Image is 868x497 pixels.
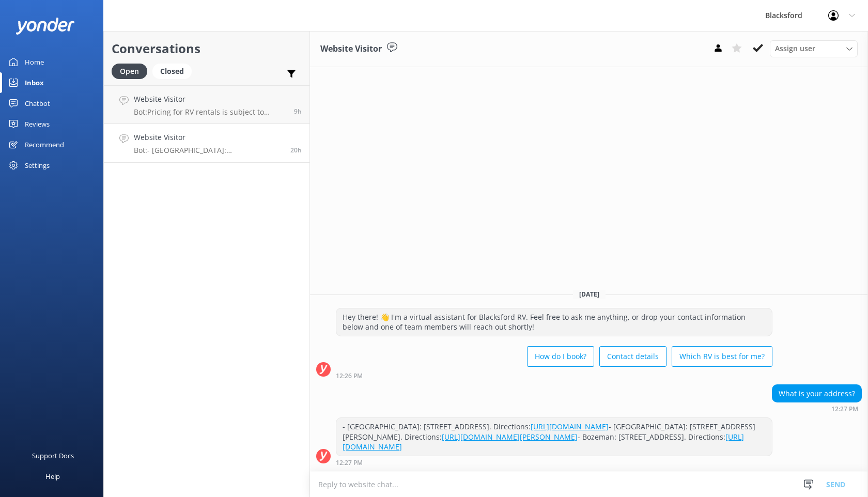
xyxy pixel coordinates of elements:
div: Sep 10 2025 11:27am (UTC -06:00) America/Chihuahua [336,459,772,466]
strong: 12:26 PM [336,373,363,379]
a: Website VisitorBot:Pricing for RV rentals is subject to location, RV type, and time of year, with... [104,85,309,124]
div: Recommend [25,134,64,155]
a: [URL][DOMAIN_NAME][PERSON_NAME] [442,432,578,442]
div: Settings [25,155,50,176]
h4: Website Visitor [134,94,286,105]
span: Sep 10 2025 11:27am (UTC -06:00) America/Chihuahua [290,146,302,154]
div: Support Docs [32,445,74,466]
div: Hey there! 👋 I'm a virtual assistant for Blacksford RV. Feel free to ask me anything, or drop you... [336,308,772,336]
div: Inbox [25,72,44,93]
div: Closed [152,64,192,79]
a: Website VisitorBot:- [GEOGRAPHIC_DATA]: [STREET_ADDRESS]. Directions: [URL][DOMAIN_NAME] - [GEOGR... [104,124,309,163]
img: yonder-white-logo.png [16,18,75,35]
div: Help [45,466,60,487]
div: Home [25,52,44,72]
strong: 12:27 PM [831,406,858,412]
div: Sep 10 2025 11:26am (UTC -06:00) America/Chihuahua [336,372,772,379]
button: Contact details [599,346,667,367]
div: Open [112,64,147,79]
div: - [GEOGRAPHIC_DATA]: [STREET_ADDRESS]. Directions: - [GEOGRAPHIC_DATA]: [STREET_ADDRESS][PERSON_N... [336,418,772,456]
span: [DATE] [573,290,606,299]
div: Reviews [25,114,50,134]
h4: Website Visitor [134,132,283,143]
p: Bot: Pricing for RV rentals is subject to location, RV type, and time of year, with rates startin... [134,107,286,117]
div: What is your address? [772,385,861,402]
button: Which RV is best for me? [672,346,772,367]
h3: Website Visitor [320,42,382,56]
p: Bot: - [GEOGRAPHIC_DATA]: [STREET_ADDRESS]. Directions: [URL][DOMAIN_NAME] - [GEOGRAPHIC_DATA]: [... [134,146,283,155]
a: [URL][DOMAIN_NAME] [343,432,744,452]
a: Closed [152,65,197,76]
span: Sep 10 2025 09:51pm (UTC -06:00) America/Chihuahua [294,107,302,116]
h2: Conversations [112,39,302,58]
a: [URL][DOMAIN_NAME] [531,422,609,431]
span: Assign user [775,43,815,54]
div: Chatbot [25,93,50,114]
button: How do I book? [527,346,594,367]
a: Open [112,65,152,76]
div: Sep 10 2025 11:27am (UTC -06:00) America/Chihuahua [772,405,862,412]
div: Assign User [770,40,858,57]
strong: 12:27 PM [336,460,363,466]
